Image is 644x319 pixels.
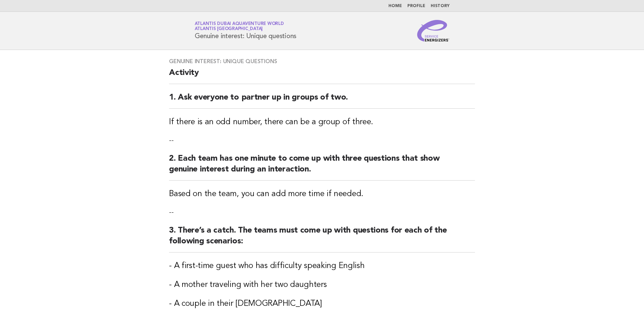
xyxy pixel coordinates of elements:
[169,261,475,271] h3: - A first-time guest who has difficulty speaking English
[407,4,425,8] a: Profile
[169,153,475,181] h2: 2. Each team has one minute to come up with three questions that show genuine interest during an ...
[431,4,450,8] a: History
[417,20,450,42] img: Service Energizers
[169,117,475,128] h3: If there is an odd number, there can be a group of three.
[169,136,475,145] p: --
[388,4,402,8] a: Home
[169,298,475,309] h3: - A couple in their [DEMOGRAPHIC_DATA]
[169,280,475,290] h3: - A mother traveling with her two daughters
[195,22,297,39] h1: Genuine interest: Unique questions
[195,27,263,31] span: Atlantis [GEOGRAPHIC_DATA]
[169,58,475,65] h3: Genuine interest: Unique questions
[169,208,475,217] p: --
[169,225,475,252] h2: 3. There’s a catch. The teams must come up with questions for each of the following scenarios:
[195,22,284,31] a: Atlantis Dubai Aquaventure WorldAtlantis [GEOGRAPHIC_DATA]
[169,189,475,200] h3: Based on the team, you can add more time if needed.
[169,92,475,109] h2: 1. Ask everyone to partner up in groups of two.
[169,68,475,84] h2: Activity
